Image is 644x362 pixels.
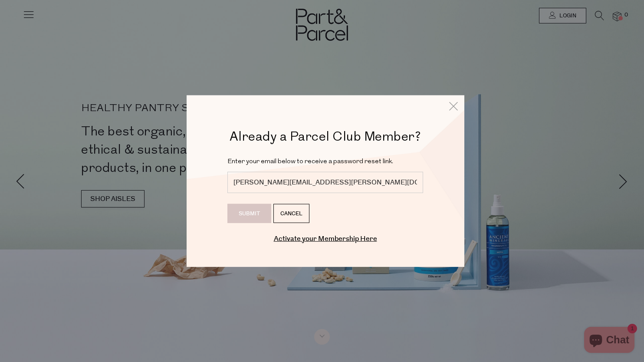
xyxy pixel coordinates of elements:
[227,204,271,223] input: Submit
[215,128,436,143] h2: Already a Parcel Club Member?
[227,171,423,193] input: Email
[274,234,377,244] a: Activate your Membership Here
[227,156,423,168] p: Enter your email below to receive a password reset link.
[273,204,309,223] a: Cancel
